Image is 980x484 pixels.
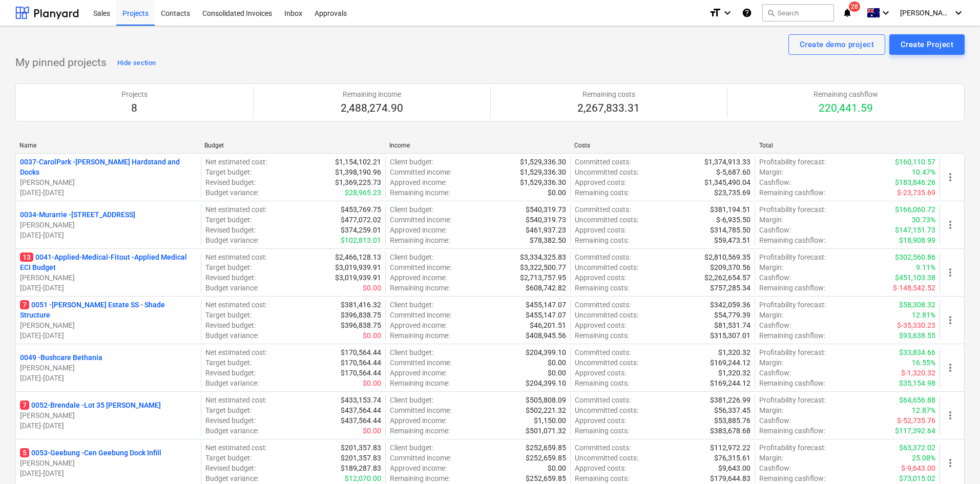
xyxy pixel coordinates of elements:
[205,378,259,388] p: Budget variance :
[20,363,197,373] p: [PERSON_NAME]
[709,7,721,19] i: format_size
[390,453,451,463] p: Committed income :
[548,357,566,368] p: $0.00
[759,167,783,177] p: Margin :
[759,347,826,357] p: Profitability forecast :
[526,426,566,436] p: $501,071.32
[526,443,566,453] p: $252,659.85
[20,252,33,262] span: 13
[575,300,631,310] p: Committed costs :
[20,400,197,431] div: 70052-Brendale -Lot 35 [PERSON_NAME][PERSON_NAME][DATE]-[DATE]
[759,415,791,426] p: Cashflow :
[205,357,252,368] p: Target budget :
[575,357,638,368] p: Uncommitted costs :
[716,215,750,225] p: $-6,935.50
[575,225,626,235] p: Approved costs :
[205,405,252,415] p: Target budget :
[205,395,267,405] p: Net estimated cost :
[341,395,381,405] p: $433,153.74
[575,463,626,473] p: Approved costs :
[526,215,566,225] p: $540,319.73
[205,347,267,357] p: Net estimated cost :
[205,252,267,262] p: Net estimated cost :
[115,55,158,71] button: Hide section
[714,415,750,426] p: $53,885.76
[880,7,892,19] i: keyboard_arrow_down
[20,448,161,458] p: 0053-Geebung - Cen Geebung Dock Infill
[205,463,256,473] p: Revised budget :
[390,395,433,405] p: Client budget :
[759,142,936,149] div: Total
[526,347,566,357] p: $204,399.10
[759,272,791,283] p: Cashflow :
[759,320,791,330] p: Cashflow :
[759,157,826,167] p: Profitability forecast :
[341,101,403,116] p: 2,488,274.90
[526,300,566,310] p: $455,147.07
[204,142,381,149] div: Budget
[759,426,825,436] p: Remaining cashflow :
[520,262,566,272] p: $3,322,500.77
[205,283,259,293] p: Budget variance :
[714,405,750,415] p: $56,337.45
[901,368,935,378] p: $-1,320.32
[335,167,381,177] p: $1,398,190.96
[716,167,750,177] p: $-5,687.60
[520,167,566,177] p: $1,529,336.30
[363,378,381,388] p: $0.00
[341,443,381,453] p: $201,357.83
[893,283,935,293] p: $-148,542.52
[575,157,631,167] p: Committed costs :
[20,157,197,198] div: 0037-CarolPark -[PERSON_NAME] Hardstand and Docks[PERSON_NAME][DATE]-[DATE]
[759,252,826,262] p: Profitability forecast :
[20,410,197,420] p: [PERSON_NAME]
[944,171,956,183] span: more_vert
[205,187,259,198] p: Budget variance :
[341,225,381,235] p: $374,259.01
[721,7,734,19] i: keyboard_arrow_down
[205,320,256,330] p: Revised budget :
[335,252,381,262] p: $2,466,128.13
[759,204,826,215] p: Profitability forecast :
[710,357,750,368] p: $169,244.12
[205,262,252,272] p: Target budget :
[574,142,751,149] div: Costs
[759,187,825,198] p: Remaining cashflow :
[575,272,626,283] p: Approved costs :
[575,204,631,215] p: Committed costs :
[526,395,566,405] p: $505,808.09
[899,443,935,453] p: $63,372.02
[341,204,381,215] p: $453,769.75
[341,215,381,225] p: $477,072.02
[759,395,826,405] p: Profitability forecast :
[390,443,433,453] p: Client budget :
[205,300,267,310] p: Net estimated cost :
[759,463,791,473] p: Cashflow :
[899,347,935,357] p: $33,834.66
[759,215,783,225] p: Margin :
[814,89,878,99] p: Remaining cashflow
[20,220,197,230] p: [PERSON_NAME]
[390,262,451,272] p: Committed income :
[900,9,951,17] span: [PERSON_NAME]
[575,368,626,378] p: Approved costs :
[205,473,259,483] p: Budget variance :
[20,209,135,220] p: 0034-Murarrie - [STREET_ADDRESS]
[759,473,825,483] p: Remaining cashflow :
[710,426,750,436] p: $383,678.68
[548,463,566,473] p: $0.00
[899,330,935,341] p: $93,638.55
[335,157,381,167] p: $1,154,102.21
[390,463,447,473] p: Approved income :
[363,283,381,293] p: $0.00
[520,157,566,167] p: $1,529,336.30
[390,215,451,225] p: Committed income :
[363,330,381,341] p: $0.00
[20,448,197,478] div: 50053-Geebung -Cen Geebung Dock Infill[PERSON_NAME][DATE]-[DATE]
[20,272,197,283] p: [PERSON_NAME]
[341,235,381,245] p: $102,813.01
[363,426,381,436] p: $0.00
[759,300,826,310] p: Profitability forecast :
[205,272,256,283] p: Revised budget :
[704,157,750,167] p: $1,374,913.33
